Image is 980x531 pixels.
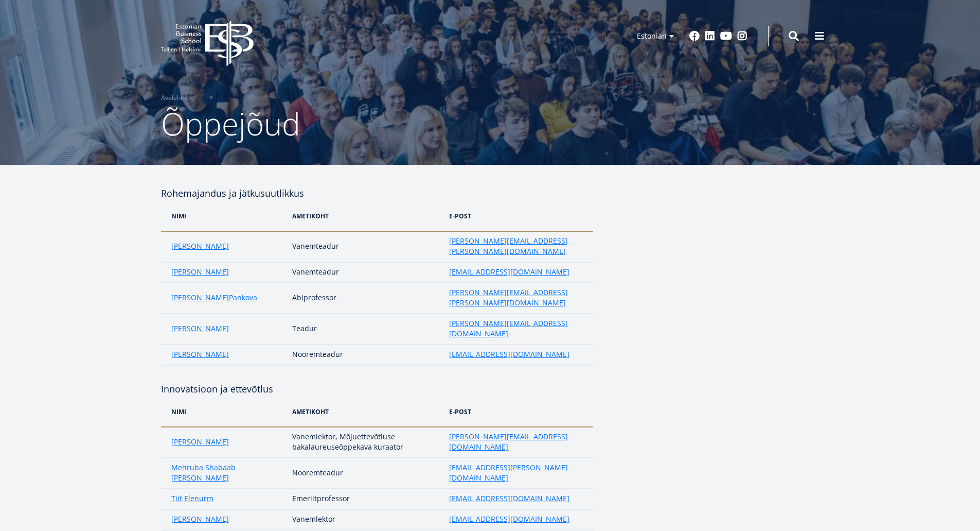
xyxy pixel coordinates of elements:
[287,509,444,530] td: Vanemlektor
[287,201,444,231] th: Ametikoht
[449,287,582,308] a: [PERSON_NAME][EMAIL_ADDRESS][PERSON_NAME][DOMAIN_NAME]
[161,93,183,103] a: Avaleht
[287,262,444,283] td: Vanemteadur
[444,201,593,231] th: e-post
[287,489,444,509] td: Emeriitprofessor
[287,458,444,489] td: Nooremteadur
[449,318,582,339] a: [PERSON_NAME][EMAIL_ADDRESS][DOMAIN_NAME]
[171,267,229,277] a: [PERSON_NAME]
[449,236,582,256] a: [PERSON_NAME][EMAIL_ADDRESS][PERSON_NAME][DOMAIN_NAME]
[171,349,229,359] a: [PERSON_NAME]
[171,323,229,334] a: [PERSON_NAME]
[171,473,229,483] a: [PERSON_NAME]
[444,397,593,427] th: e-post
[689,31,700,41] a: Facebook
[229,293,257,303] a: Pankova
[449,432,582,452] a: [PERSON_NAME][EMAIL_ADDRESS][DOMAIN_NAME]
[171,463,236,473] a: Mehruba Shabaab
[171,493,213,504] a: Tiit Elenurm
[171,514,229,524] a: [PERSON_NAME]
[171,293,229,303] a: [PERSON_NAME]
[720,31,732,41] a: Youtube
[449,493,569,504] a: [EMAIL_ADDRESS][DOMAIN_NAME]
[171,241,229,251] a: [PERSON_NAME]
[161,102,300,145] span: Õppejõud
[287,231,444,262] td: Vanemteadur
[161,201,288,231] th: NIMi
[737,31,747,41] a: Instagram
[287,283,444,314] td: Abiprofessor
[449,267,569,277] a: [EMAIL_ADDRESS][DOMAIN_NAME]
[449,349,569,359] a: [EMAIL_ADDRESS][DOMAIN_NAME]
[161,185,593,201] h4: Rohemajandus ja jätkusuutlikkus
[287,397,444,427] th: Ametikoht
[287,345,444,365] td: Nooremteadur
[161,397,288,427] th: NIMi
[449,463,582,483] a: [EMAIL_ADDRESS][PERSON_NAME][DOMAIN_NAME]
[449,514,569,524] a: [EMAIL_ADDRESS][DOMAIN_NAME]
[287,314,444,345] td: Teadur
[705,31,715,41] a: Linkedin
[171,437,229,447] a: [PERSON_NAME]
[287,427,444,458] td: Vanemlektor, Mõjuettevõtluse bakalaureuseōppekava kuraator
[161,381,593,397] h4: Innovatsioon ja ettevõtlus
